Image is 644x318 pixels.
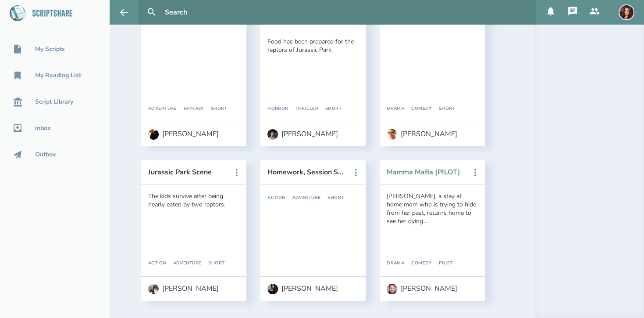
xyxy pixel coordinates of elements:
div: Adventure [148,106,177,112]
div: Adventure [166,261,202,266]
div: [PERSON_NAME] [281,285,338,293]
div: Inbox [35,125,51,132]
img: user_1750874150-crop.jpg [267,284,278,294]
div: Drama [387,261,404,266]
div: Short [432,106,455,112]
div: Comedy [404,261,432,266]
div: Pilot [432,261,453,266]
a: [PERSON_NAME] [267,125,338,144]
div: Action [148,261,166,266]
div: [PERSON_NAME], a stay at home mom who is trying to hide from her past, returns home to see her dy... [387,192,478,225]
div: Comedy [404,106,432,112]
div: [PERSON_NAME] [401,285,457,293]
a: [PERSON_NAME] [387,125,457,144]
div: Short [204,106,227,112]
div: [PERSON_NAME] [162,130,219,138]
div: [PERSON_NAME] [281,130,338,138]
a: [PERSON_NAME] [387,279,457,299]
div: [PERSON_NAME] [162,285,219,293]
div: Action [267,195,285,201]
img: user_1750385751-crop.jpg [619,4,634,20]
div: My Scripts [35,46,65,53]
div: Script Library [35,98,73,105]
div: Thriller [288,106,318,112]
img: user_1750572385-crop.jpg [267,129,278,140]
div: Short [201,261,224,266]
img: user_1750930607-crop.jpg [148,129,159,140]
img: user_1750438422-crop.jpg [387,284,397,294]
div: [PERSON_NAME] [401,130,457,138]
div: My Reading List [35,72,81,79]
button: Mamma Mafia (PILOT) [387,168,466,176]
img: user_1750497667-crop.jpg [387,129,397,140]
a: [PERSON_NAME] [148,279,219,299]
div: Adventure [285,195,321,201]
div: Short [320,195,344,201]
div: Outbox [35,151,56,158]
div: Fantasy [177,106,204,112]
button: Homework, Session Seventeen: Raptors in the Kitchen [267,168,346,176]
div: Drama [387,106,404,112]
div: Short [318,106,342,112]
a: [PERSON_NAME] [267,279,338,299]
div: The kids survive after being nearly eaten by two raptors. [148,192,239,209]
div: Food has been prepared for the raptors of Jurassic Park. [267,37,359,54]
a: [PERSON_NAME] [148,125,219,144]
img: user_1750533153-crop.jpg [148,284,159,294]
div: Horror [267,106,288,112]
button: Jurassic Park Scene [148,168,227,176]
